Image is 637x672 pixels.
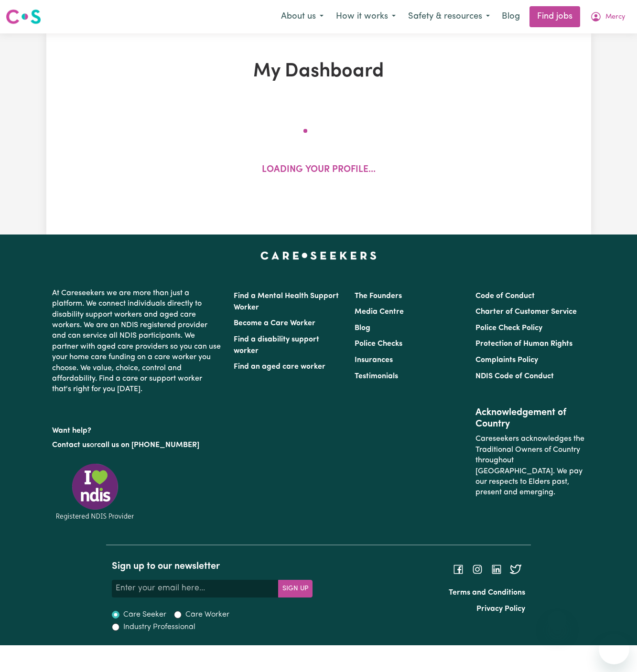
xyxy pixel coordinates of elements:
[475,308,577,316] a: Charter of Customer Service
[476,605,525,613] a: Privacy Policy
[529,6,580,27] a: Find jobs
[355,356,393,364] a: Insurances
[112,561,313,572] h2: Sign up to our newsletter
[275,7,330,27] button: About us
[355,324,370,332] a: Blog
[584,7,631,27] button: My Account
[123,609,166,620] label: Care Seeker
[355,340,402,348] a: Police Checks
[475,324,542,332] a: Police Check Policy
[449,589,525,597] a: Terms and Conditions
[260,252,377,259] a: Careseekers home page
[234,320,315,327] a: Become a Care Worker
[330,7,402,27] button: How it works
[185,609,229,620] label: Care Worker
[475,340,572,348] a: Protection of Human Rights
[52,284,222,399] p: At Careseekers we are more than just a platform. We connect individuals directly to disability su...
[143,60,495,83] h1: My Dashboard
[278,580,313,597] button: Subscribe
[234,336,319,355] a: Find a disability support worker
[510,565,521,573] a: Follow Careseekers on Twitter
[475,407,585,430] h2: Acknowledgement of Country
[123,621,195,633] label: Industry Professional
[472,565,483,573] a: Follow Careseekers on Instagram
[52,441,90,449] a: Contact us
[52,436,222,454] p: or
[496,6,526,27] a: Blog
[599,634,629,664] iframe: Button to launch messaging window
[475,356,538,364] a: Complaints Policy
[6,6,41,28] a: Careseekers logo
[548,611,567,630] iframe: Close message
[475,430,585,501] p: Careseekers acknowledges the Traditional Owners of Country throughout [GEOGRAPHIC_DATA]. We pay o...
[262,163,376,177] p: Loading your profile...
[605,12,625,22] span: Mercy
[52,422,222,436] p: Want help?
[355,292,402,300] a: The Founders
[234,363,325,371] a: Find an aged care worker
[453,565,464,573] a: Follow Careseekers on Facebook
[491,565,502,573] a: Follow Careseekers on LinkedIn
[52,462,138,522] img: Registered NDIS provider
[234,292,339,311] a: Find a Mental Health Support Worker
[97,441,199,449] a: call us on [PHONE_NUMBER]
[475,373,554,380] a: NDIS Code of Conduct
[402,7,496,27] button: Safety & resources
[475,292,535,300] a: Code of Conduct
[6,8,41,25] img: Careseekers logo
[112,580,279,597] input: Enter your email here...
[355,308,404,316] a: Media Centre
[355,373,398,380] a: Testimonials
